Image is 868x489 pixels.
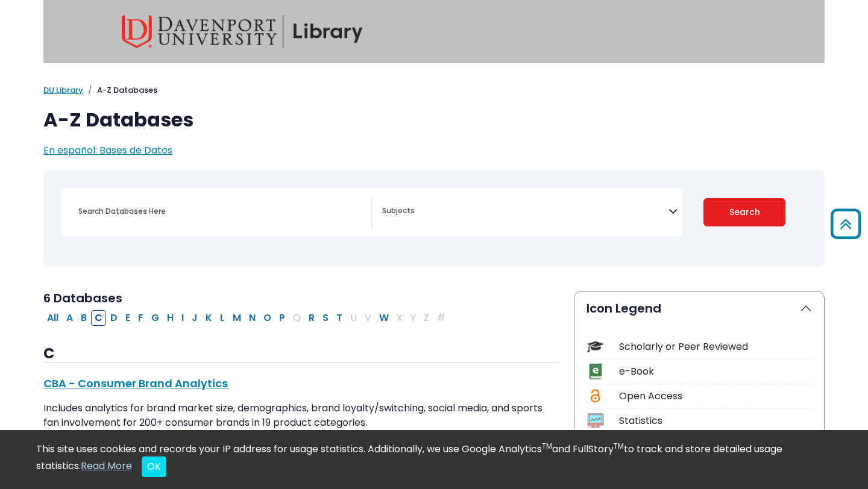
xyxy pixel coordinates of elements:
[63,310,77,326] button: Filter Results A
[163,310,177,326] button: Filter Results H
[43,170,825,267] nav: Search filters
[376,310,392,326] button: Filter Results W
[275,310,289,326] button: Filter Results P
[260,310,275,326] button: Filter Results O
[216,310,228,326] button: Filter Results L
[319,310,332,326] button: Filter Results S
[134,310,147,326] button: Filter Results F
[122,15,363,48] img: Davenport University Library
[77,310,90,326] button: Filter Results B
[188,310,201,326] button: Filter Results J
[178,310,187,326] button: Filter Results I
[81,459,132,473] a: Read More
[333,310,346,326] button: Filter Results T
[43,290,122,307] span: 6 Databases
[142,456,166,477] button: Close
[614,441,624,451] sup: TM
[703,198,786,226] button: Submit for Search Results
[43,310,450,324] div: Alpha-list to filter by first letter of database name
[43,376,228,391] a: CBA - Consumer Brand Analytics
[202,310,216,326] button: Filter Results K
[587,338,603,355] img: Icon Scholarly or Peer Reviewed
[826,214,865,234] a: Back to Top
[542,441,552,451] sup: TM
[43,401,559,430] p: Includes analytics for brand market size, demographics, brand loyalty/switching, social media, an...
[574,291,824,325] button: Icon Legend
[619,364,812,379] div: e-Book
[229,310,245,326] button: Filter Results M
[619,389,812,403] div: Open Access
[43,345,559,363] h3: C
[619,340,812,354] div: Scholarly or Peer Reviewed
[382,207,668,217] textarea: Search
[91,310,106,326] button: Filter Results C
[107,310,121,326] button: Filter Results D
[43,84,83,96] a: DU Library
[83,84,157,96] li: A-Z Databases
[43,310,62,326] button: All
[43,108,825,131] h1: A-Z Databases
[305,310,318,326] button: Filter Results R
[43,143,172,157] a: En español: Bases de Datos
[587,363,603,379] img: Icon e-Book
[587,413,603,429] img: Icon Statistics
[148,310,163,326] button: Filter Results G
[122,310,134,326] button: Filter Results E
[36,442,832,477] div: This site uses cookies and records your IP address for usage statistics. Additionally, we use Goo...
[245,310,259,326] button: Filter Results N
[588,388,603,404] img: Icon Open Access
[71,202,371,220] input: Search database by title or keyword
[619,414,812,428] div: Statistics
[43,84,825,96] nav: breadcrumb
